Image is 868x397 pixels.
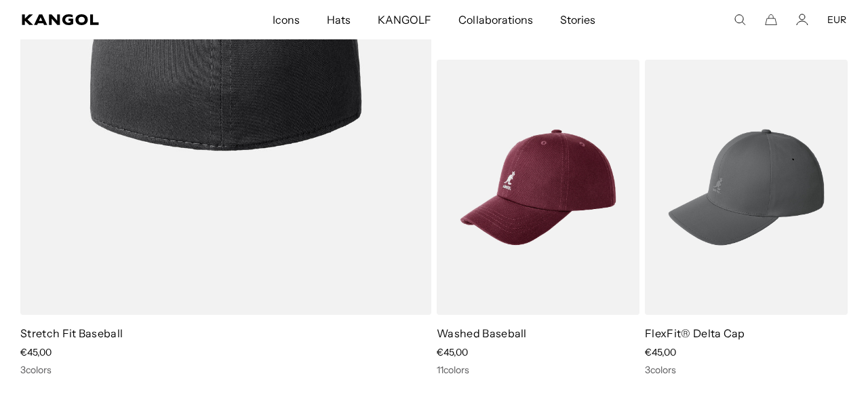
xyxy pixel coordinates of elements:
[437,60,639,314] img: Washed Baseball
[20,364,431,376] div: 3 colors
[765,14,777,26] button: Cart
[645,364,848,376] div: 3 colors
[645,60,848,314] img: FlexFit® Delta Cap
[22,14,180,25] a: Kangol
[20,346,52,358] span: €45,00
[734,14,746,26] summary: Search here
[645,326,745,340] a: FlexFit® Delta Cap
[645,346,676,358] span: €45,00
[20,326,123,340] a: Stretch Fit Baseball
[437,326,527,340] a: Washed Baseball
[437,364,639,376] div: 11 colors
[827,14,846,26] button: EUR
[796,14,808,26] a: Account
[437,346,468,358] span: €45,00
